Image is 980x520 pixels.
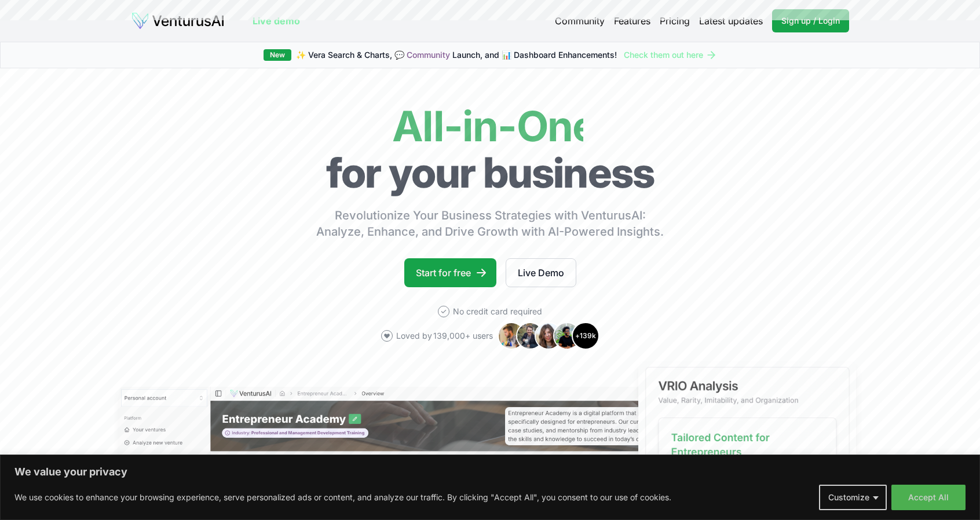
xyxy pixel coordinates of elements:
img: Avatar 2 [516,322,544,350]
a: Start for free [404,258,496,287]
span: Sign up / Login [781,15,840,27]
a: Sign up / Login [772,9,849,32]
p: We value your privacy [14,465,966,479]
a: Live Demo [506,258,576,287]
img: Avatar 1 [498,322,525,350]
img: Avatar 4 [553,322,581,350]
span: ✨ Vera Search & Charts, 💬 Launch, and 📊 Dashboard Enhancements! [296,49,617,61]
img: logo [131,12,225,30]
a: Check them out here [624,49,717,61]
a: Community [407,50,450,60]
div: New [264,49,291,61]
img: Avatar 3 [535,322,562,350]
a: Pricing [660,14,690,28]
a: Community [555,14,605,28]
button: Customize [819,485,887,510]
a: Features [614,14,650,28]
a: Latest updates [699,14,763,28]
p: We use cookies to enhance your browsing experience, serve personalized ads or content, and analyz... [14,490,671,504]
a: Live demo [253,14,300,28]
button: Accept All [891,485,966,510]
